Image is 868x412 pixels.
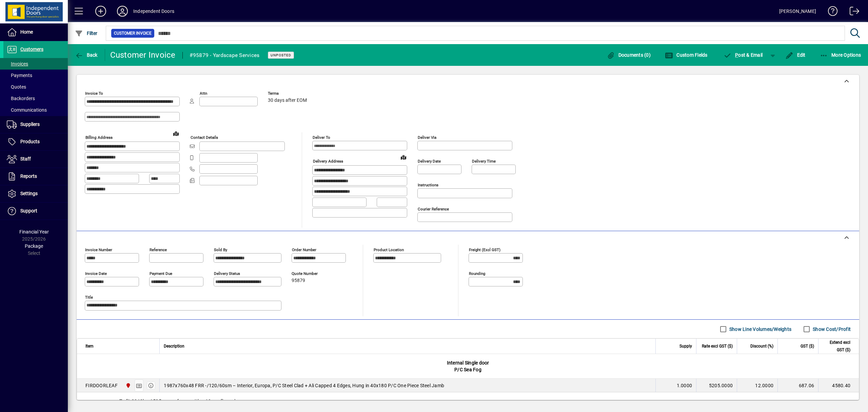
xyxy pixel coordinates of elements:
span: Quote number [292,271,332,276]
span: Back [75,52,98,58]
span: Christchurch [124,382,132,389]
a: Suppliers [3,116,68,133]
span: Terms [268,91,309,96]
a: Support [3,203,68,220]
span: 1987x760x48 FRR -/120/60sm – Interior, Europa, P/C Steel Clad + Ali Capped 4 Edges, Hung in 40x18... [164,382,444,389]
mat-label: Freight (excl GST) [469,247,500,252]
a: Settings [3,185,68,202]
span: Customers [20,46,43,52]
a: Backorders [3,93,68,104]
span: Communications [7,107,47,113]
span: Extend excl GST ($) [823,339,850,354]
span: 30 days after EOM [268,98,307,103]
span: P [735,52,738,58]
mat-label: Attn [200,91,207,96]
span: ost & Email [724,52,763,58]
mat-label: Reference [150,247,167,252]
td: 687.06 [777,379,818,392]
div: [PERSON_NAME] [779,6,816,17]
button: Documents (0) [605,49,652,61]
span: Suppliers [20,121,40,127]
span: Description [164,342,184,350]
div: Internal Single door P/C Sea Fog [77,354,859,378]
mat-label: Title [85,295,93,300]
span: Edit [785,52,806,58]
span: Custom Fields [665,52,708,58]
a: Quotes [3,81,68,93]
mat-label: Sold by [214,247,227,252]
span: Financial Year [19,229,49,235]
mat-label: Delivery status [214,271,240,276]
mat-label: Payment due [150,271,172,276]
span: Filter [75,31,98,36]
a: Payments [3,70,68,81]
td: 12.0000 [737,379,777,392]
span: Supply [679,342,692,350]
span: Backorders [7,96,35,101]
mat-label: Product location [374,247,404,252]
mat-label: Deliver To [313,135,330,140]
mat-label: Instructions [418,183,438,187]
a: Staff [3,151,68,168]
label: Show Cost/Profit [811,326,851,333]
span: Products [20,139,40,144]
span: Customer Invoice [114,30,152,37]
button: More Options [818,49,863,61]
a: View on map [398,152,409,163]
span: Documents (0) [607,52,651,58]
td: 4580.40 [818,379,859,392]
span: Support [20,208,37,213]
span: Reports [20,173,37,179]
div: 5205.0000 [701,382,733,389]
span: Package [25,243,43,249]
span: Payments [7,73,32,78]
a: Products [3,133,68,150]
span: More Options [820,52,861,58]
div: FIRDOORLEAF [85,382,118,389]
a: Knowledge Base [823,1,838,23]
button: Filter [73,27,99,39]
div: #95879 - Yardscape Services [190,50,260,61]
a: View on map [171,128,181,139]
button: Edit [784,49,807,61]
a: Home [3,24,68,41]
span: Unposted [271,53,291,57]
button: Custom Fields [663,49,709,61]
button: Profile [112,5,133,17]
div: Customer Invoice [110,50,176,60]
span: Invoices [7,61,28,67]
span: 1.0000 [677,382,692,389]
button: Back [73,49,99,61]
span: Quotes [7,84,26,90]
mat-label: Delivery time [472,159,496,164]
div: To fit 2040h x 1525w over frame with a 10mm floor clearance [77,392,859,410]
span: Rate excl GST ($) [702,342,733,350]
span: Item [85,342,94,350]
mat-label: Deliver via [418,135,436,140]
span: Home [20,29,33,35]
a: Communications [3,104,68,116]
mat-label: Invoice To [85,91,103,96]
mat-label: Rounding [469,271,485,276]
div: Independent Doors [133,6,174,17]
mat-label: Courier Reference [418,207,449,211]
button: Add [90,5,112,17]
a: Invoices [3,58,68,70]
label: Show Line Volumes/Weights [728,326,791,333]
mat-label: Invoice date [85,271,107,276]
mat-label: Delivery date [418,159,441,164]
span: Staff [20,156,31,162]
button: Post & Email [720,49,766,61]
span: Settings [20,191,38,196]
mat-label: Invoice number [85,247,112,252]
a: Logout [845,1,860,23]
mat-label: Order number [292,247,316,252]
span: GST ($) [801,342,814,350]
app-page-header-button: Back [68,49,105,61]
a: Reports [3,168,68,185]
span: 95879 [292,278,305,283]
span: Discount (%) [750,342,773,350]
